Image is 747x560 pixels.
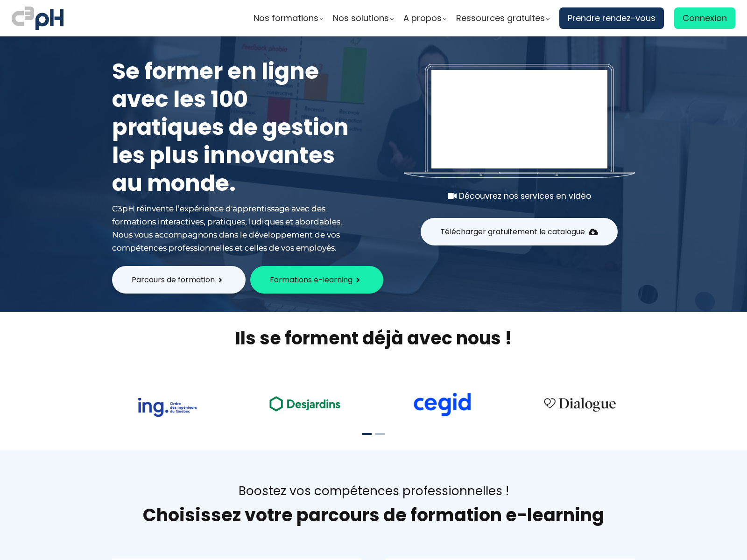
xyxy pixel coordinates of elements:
a: Connexion [674,7,735,29]
span: Nos solutions [333,11,389,25]
button: Formations e-learning [250,266,383,294]
span: Nos formations [254,11,318,25]
button: Parcours de formation [112,266,246,294]
div: Découvrez nos services en vidéo [404,189,635,203]
button: Télécharger gratuitement le catalogue [421,218,618,245]
span: A propos [403,11,442,25]
span: Connexion [683,11,727,25]
span: Prendre rendez-vous [568,11,655,25]
h1: Choisissez votre parcours de formation e-learning [112,504,635,526]
div: Boostez vos compétences professionnelles ! [112,483,635,499]
img: cdf238afa6e766054af0b3fe9d0794df.png [412,392,472,417]
div: C3pH réinvente l’expérience d'apprentissage avec des formations interactives, pratiques, ludiques... [112,202,355,254]
h1: Se former en ligne avec les 100 pratiques de gestion les plus innovantes au monde. [112,57,355,197]
span: Ressources gratuites [456,11,545,25]
h2: Ils se forment déjà avec nous ! [100,326,647,350]
img: ea49a208ccc4d6e7deb170dc1c457f3b.png [263,391,347,416]
img: 73f878ca33ad2a469052bbe3fa4fd140.png [137,398,197,417]
img: logo C3PH [12,5,63,32]
img: 4cbfeea6ce3138713587aabb8dcf64fe.png [538,392,622,417]
span: Parcours de formation [132,274,215,286]
a: Prendre rendez-vous [559,7,664,29]
span: Formations e-learning [270,274,352,286]
span: Télécharger gratuitement le catalogue [440,226,585,238]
